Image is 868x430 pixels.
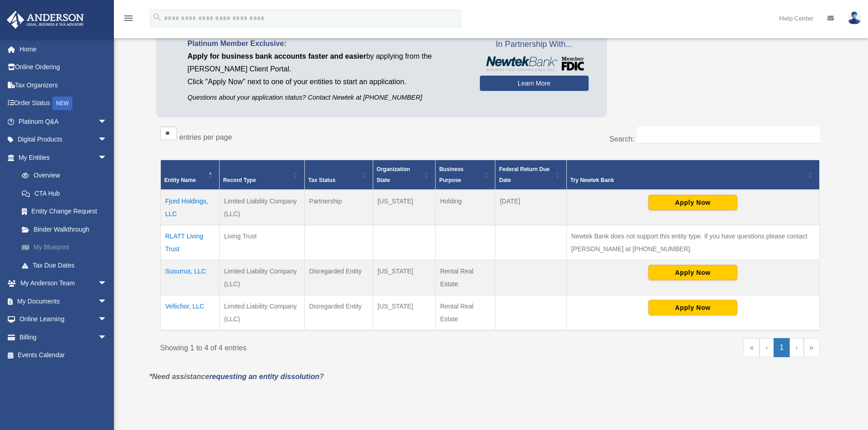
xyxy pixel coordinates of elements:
[304,160,373,190] th: Tax Status: Activate to sort
[377,166,410,183] span: Organization State
[495,160,566,190] th: Federal Return Due Date: Activate to sort
[160,225,219,260] td: RLATT Living Trust
[164,177,196,183] span: Entity Name
[223,177,256,183] span: Record Type
[52,96,72,110] div: NEW
[373,160,435,190] th: Organization State: Activate to sort
[570,175,806,186] div: Try Newtek Bank
[98,131,116,149] span: arrow_drop_down
[188,50,466,76] p: by applying from the [PERSON_NAME] Client Portal.
[98,148,116,167] span: arrow_drop_down
[6,131,121,149] a: Digital Productsarrow_drop_down
[188,52,366,60] span: Apply for business bank accounts faster and easier
[435,160,495,190] th: Business Purpose: Activate to sort
[13,167,116,185] a: Overview
[6,346,121,364] a: Events Calendar
[648,265,737,280] button: Apply Now
[180,133,232,141] label: entries per page
[13,184,121,202] a: CTA Hub
[435,295,495,331] td: Rental Real Estate
[152,12,162,22] i: search
[219,190,304,225] td: Limited Liability Company (LLC)
[480,37,589,52] span: In Partnership With...
[188,92,466,103] p: Questions about your application status? Contact Newtek at [PHONE_NUMBER]
[760,338,774,357] a: Previous
[6,76,121,94] a: Tax Organizers
[219,225,304,260] td: Living Trust
[160,295,219,331] td: Vellichor, LLC
[774,338,790,357] a: 1
[609,135,634,143] label: Search:
[6,112,121,131] a: Platinum Q&Aarrow_drop_down
[435,260,495,295] td: Rental Real Estate
[123,16,134,24] a: menu
[304,260,373,295] td: Disregarded Entity
[6,274,121,293] a: My Anderson Teamarrow_drop_down
[188,37,466,50] p: Platinum Member Exclusive:
[98,292,116,311] span: arrow_drop_down
[566,160,819,190] th: Try Newtek Bank : Activate to sort
[308,177,336,183] span: Tax Status
[4,11,87,29] img: Anderson Advisors Platinum Portal
[6,58,121,76] a: Online Ordering
[790,338,804,357] a: Next
[98,112,116,131] span: arrow_drop_down
[160,260,219,295] td: Susurrus, LLC
[98,310,116,329] span: arrow_drop_down
[439,166,463,183] span: Business Purpose
[744,338,760,357] a: First
[6,310,121,329] a: Online Learningarrow_drop_down
[373,260,435,295] td: [US_STATE]
[13,220,121,238] a: Binder Walkthrough
[373,190,435,225] td: [US_STATE]
[499,166,550,183] span: Federal Return Due Date
[495,190,566,225] td: [DATE]
[13,238,121,257] a: My Blueprint
[149,373,324,380] em: *Need assistance ?
[847,11,861,25] img: User Pic
[209,373,319,380] a: requesting an entity dissolution
[219,260,304,295] td: Limited Liability Company (LLC)
[648,195,737,210] button: Apply Now
[304,190,373,225] td: Partnership
[566,225,819,260] td: Newtek Bank does not support this entity type. If you have questions please contact [PERSON_NAME]...
[13,202,121,221] a: Entity Change Request
[304,295,373,331] td: Disregarded Entity
[804,338,820,357] a: Last
[160,190,219,225] td: Fjord Holdings, LLC
[6,40,121,58] a: Home
[435,190,495,225] td: Holding
[123,13,134,24] i: menu
[219,295,304,331] td: Limited Liability Company (LLC)
[98,328,116,347] span: arrow_drop_down
[188,76,466,88] p: Click "Apply Now" next to one of your entities to start an application.
[6,328,121,346] a: Billingarrow_drop_down
[6,292,121,310] a: My Documentsarrow_drop_down
[98,274,116,293] span: arrow_drop_down
[6,148,121,167] a: My Entitiesarrow_drop_down
[160,160,219,190] th: Entity Name: Activate to invert sorting
[484,56,584,71] img: NewtekBankLogoSM.png
[219,160,304,190] th: Record Type: Activate to sort
[160,338,483,354] div: Showing 1 to 4 of 4 entries
[13,256,121,274] a: Tax Due Dates
[6,94,121,113] a: Order StatusNEW
[373,295,435,331] td: [US_STATE]
[648,300,737,315] button: Apply Now
[480,76,589,91] a: Learn More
